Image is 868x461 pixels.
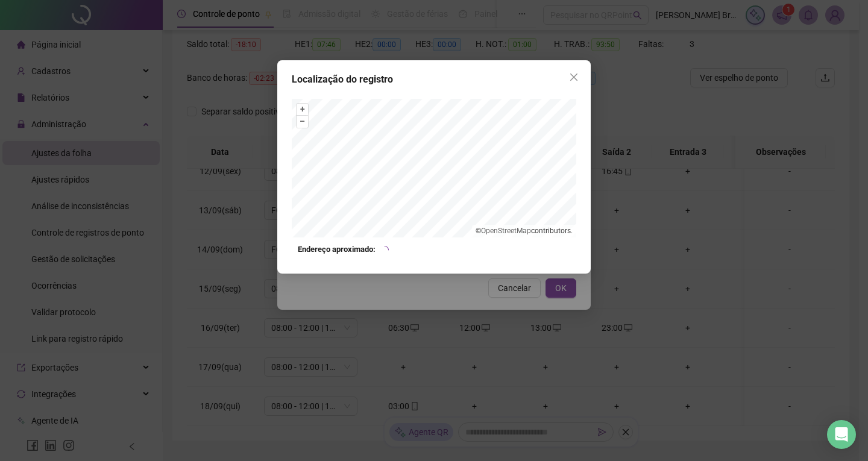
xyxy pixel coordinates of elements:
a: OpenStreetMap [481,227,531,235]
div: Open Intercom Messenger [827,420,856,449]
div: Localização do registro [292,72,576,87]
span: loading [380,246,389,254]
li: © contributors. [476,227,573,235]
strong: Endereço aproximado: [298,243,376,256]
span: close [569,72,579,82]
button: Close [564,67,583,87]
button: + [297,104,308,115]
button: – [297,116,308,127]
